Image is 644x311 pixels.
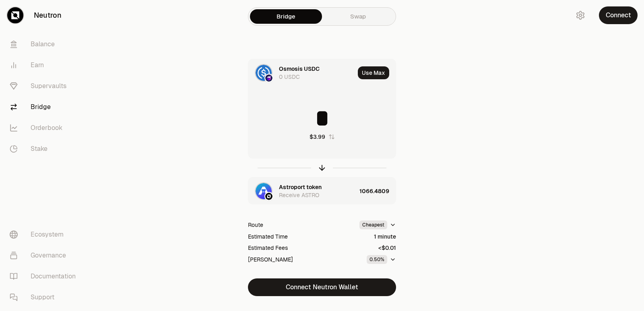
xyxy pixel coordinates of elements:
[248,278,396,296] button: Connect Neutron Wallet
[3,76,87,97] a: Supervaults
[279,183,322,191] div: Astroport token
[248,177,356,205] div: ASTRO LogoNeutron LogoAstroport tokenReceive ASTRO
[359,220,396,229] button: Cheapest
[358,66,389,79] button: Use Max
[3,266,87,287] a: Documentation
[279,73,300,81] div: 0 USDC
[248,244,288,252] div: Estimated Fees
[265,193,272,200] img: Neutron Logo
[359,220,387,229] div: Cheapest
[3,224,87,245] a: Ecosystem
[248,233,288,241] div: Estimated Time
[279,65,320,73] div: Osmosis USDC
[3,245,87,266] a: Governance
[3,34,87,55] a: Balance
[3,138,87,159] a: Stake
[248,221,263,229] div: Route
[322,9,394,24] a: Swap
[248,59,355,87] div: USDC LogoOsmosis LogoOsmosis USDC0 USDC
[3,55,87,76] a: Earn
[367,255,396,264] button: 0.50%
[359,177,396,205] div: 1066.4809
[374,233,396,241] div: 1 minute
[310,133,335,141] button: $3.99
[256,65,272,81] img: USDC Logo
[3,287,87,308] a: Support
[378,244,396,252] div: <$0.01
[367,255,387,264] div: 0.50%
[310,133,325,141] div: $3.99
[248,177,396,205] button: ASTRO LogoNeutron LogoAstroport tokenReceive ASTRO1066.4809
[250,9,322,24] a: Bridge
[3,117,87,138] a: Orderbook
[3,97,87,117] a: Bridge
[599,6,638,24] button: Connect
[248,255,293,264] div: [PERSON_NAME]
[265,74,272,82] img: Osmosis Logo
[279,191,319,199] div: Receive ASTRO
[256,183,272,199] img: ASTRO Logo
